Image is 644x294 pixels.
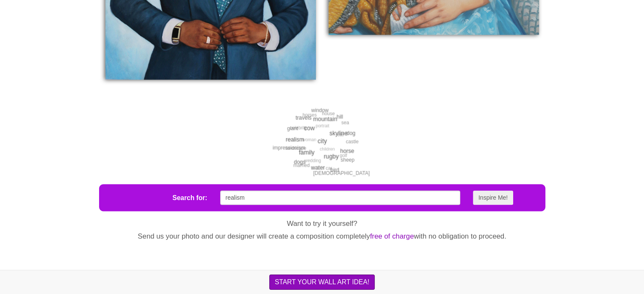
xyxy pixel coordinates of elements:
span: window [311,107,329,114]
span: [DEMOGRAPHIC_DATA] [313,170,370,177]
button: START YOUR WALL ART IDEA! [269,275,375,290]
span: wedding [304,157,321,164]
button: Inspire Me! [473,190,513,205]
span: married [293,162,310,169]
span: skyline [329,129,347,137]
span: impressionism [272,144,305,151]
span: car [326,165,332,172]
p: Want to try it yourself? Send us your photo and our designer will create a composition completely... [105,217,539,242]
label: Search for: [172,193,207,203]
span: realism [285,136,304,144]
span: free of charge [370,232,414,240]
span: water [311,164,325,172]
span: mountain [313,115,337,124]
span: cow [304,124,314,132]
span: sheep [340,157,354,164]
span: city [317,137,326,146]
span: golf [340,152,347,159]
span: family [299,148,314,157]
span: portrait [315,123,329,129]
span: horses [302,112,317,118]
span: bird [330,166,339,174]
span: woman [302,137,316,143]
span: children [319,146,334,152]
span: dog [346,129,355,137]
span: landscape [285,145,306,151]
span: castle [345,138,358,145]
span: giant [287,125,298,132]
span: house [322,110,334,117]
span: rugby [323,152,339,161]
span: dogs [293,158,305,166]
span: travels [295,114,311,122]
span: celebrity [290,125,307,131]
span: hill [336,113,343,121]
span: horse [340,147,354,155]
span: sea [341,119,348,126]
